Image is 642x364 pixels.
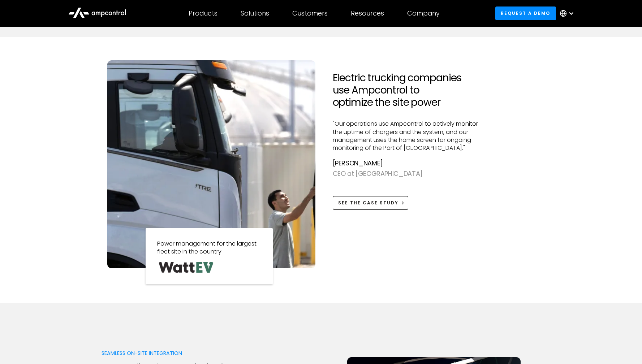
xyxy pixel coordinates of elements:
[333,120,488,152] p: "Our operations use Ampcontrol to actively monitor the uptime of chargers and the system, and our...
[351,9,384,17] div: Resources
[157,262,215,273] img: Watt EV Logo Real
[407,9,440,17] div: Company
[292,9,328,17] div: Customers
[241,9,269,17] div: Solutions
[157,240,261,256] p: Power management for the largest fleet site in the country
[189,9,217,17] div: Products
[333,196,409,209] a: See the Case Study
[333,169,488,179] div: CEO at [GEOGRAPHIC_DATA]
[102,349,273,357] div: Seamless on-site Integration
[495,6,556,20] a: Request a demo
[333,158,488,169] div: [PERSON_NAME]
[107,60,315,268] img: EV fleet charging solutions with Ampcontrol and AmpEdge
[333,72,488,108] h2: Electric trucking companies use Ampcontrol to optimize the site power
[338,200,398,206] div: See the Case Study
